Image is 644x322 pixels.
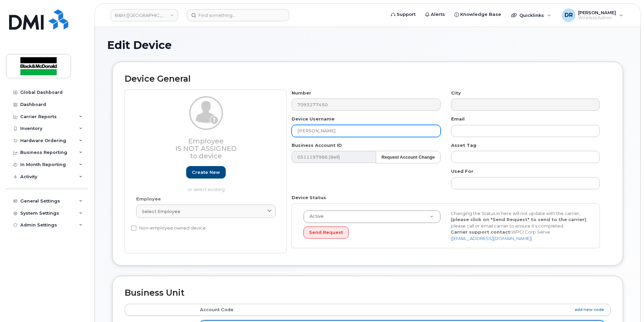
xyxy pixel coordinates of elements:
[136,186,276,193] p: or select existing
[451,116,465,122] label: Email
[292,142,342,149] label: Business Account ID
[107,39,628,51] h1: Edit Device
[194,304,611,316] th: Account Code
[381,155,435,160] strong: Request Account Change
[292,116,335,122] label: Device Username
[136,196,161,202] label: Employee
[575,307,604,313] a: add new code
[451,142,476,149] label: Asset Tag
[451,90,461,96] label: City
[136,205,276,218] a: Select employee
[186,166,226,179] a: Create new
[125,74,611,84] h2: Device General
[446,210,593,242] div: Changing the Status in here will not update with the carrier, , please call or email carrier to e...
[451,229,512,235] strong: Carrier support contact:
[451,217,586,222] strong: (please click on "Send Request" to send to the carrier)
[305,213,324,219] span: Active
[451,168,473,175] label: Used For
[376,151,441,163] button: Request Account Change
[303,226,349,239] button: Send Request
[292,90,311,96] label: Number
[131,225,137,231] input: Non-employee owned device
[142,208,180,215] span: Select employee
[190,152,222,160] span: to device
[292,194,326,201] label: Device Status
[125,288,611,298] h2: Business Unit
[136,137,276,160] h3: Employee
[452,236,531,241] a: [EMAIL_ADDRESS][DOMAIN_NAME]
[131,224,206,232] label: Non-employee owned device
[175,144,237,153] span: Is not assigned
[304,211,440,223] a: Active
